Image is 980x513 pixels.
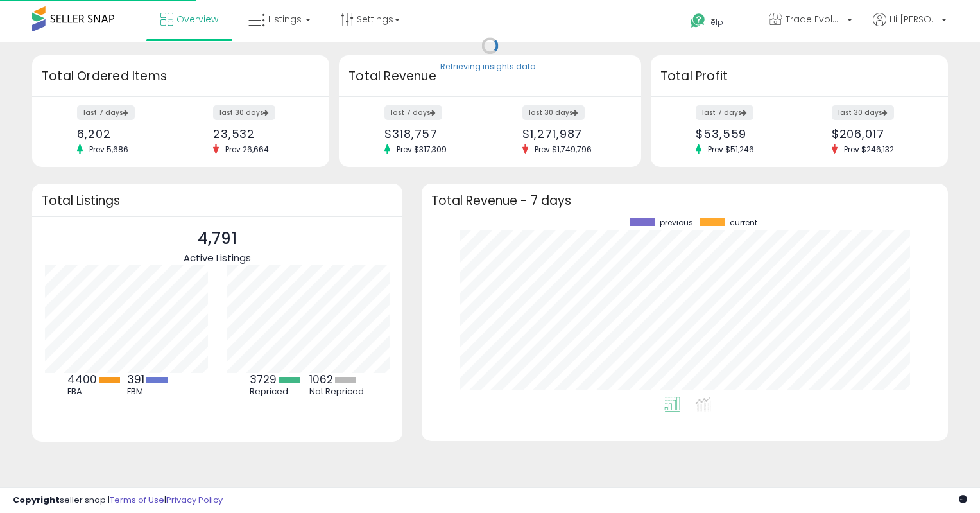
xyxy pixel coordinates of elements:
[832,127,925,141] div: $206,017
[213,127,307,141] div: 23,532
[690,13,706,29] i: Get Help
[528,144,598,155] span: Prev: $1,749,796
[42,196,393,205] h3: Total Listings
[77,127,171,141] div: 6,202
[127,372,144,387] b: 391
[67,372,97,387] b: 4400
[176,13,218,26] span: Overview
[184,227,251,251] p: 4,791
[213,105,275,120] label: last 30 days
[348,67,632,85] h3: Total Revenue
[696,127,789,141] div: $53,559
[67,387,125,397] div: FBA
[873,13,947,42] a: Hi [PERSON_NAME]
[309,372,333,387] b: 1062
[110,494,164,506] a: Terms of Use
[250,372,277,387] b: 3729
[184,251,251,265] span: Active Listings
[680,3,748,42] a: Help
[701,144,761,155] span: Prev: $51,246
[838,144,900,155] span: Prev: $246,132
[166,494,223,506] a: Privacy Policy
[706,17,723,28] span: Help
[890,13,938,26] span: Hi [PERSON_NAME]
[13,494,223,507] div: seller snap | |
[219,144,275,155] span: Prev: 26,664
[384,105,442,120] label: last 7 days
[13,494,60,506] strong: Copyright
[660,67,938,85] h3: Total Profit
[786,13,843,26] span: Trade Evolution US
[268,13,302,26] span: Listings
[832,105,894,120] label: last 30 days
[660,218,693,227] span: previous
[730,218,757,227] span: current
[522,105,585,120] label: last 30 days
[309,387,367,397] div: Not Repriced
[390,144,453,155] span: Prev: $317,309
[384,127,480,141] div: $318,757
[696,105,753,120] label: last 7 days
[522,127,618,141] div: $1,271,987
[83,144,135,155] span: Prev: 5,686
[42,67,320,85] h3: Total Ordered Items
[440,62,540,73] div: Retrieving insights data..
[77,105,135,120] label: last 7 days
[431,196,938,205] h3: Total Revenue - 7 days
[250,387,307,397] div: Repriced
[127,387,185,397] div: FBM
